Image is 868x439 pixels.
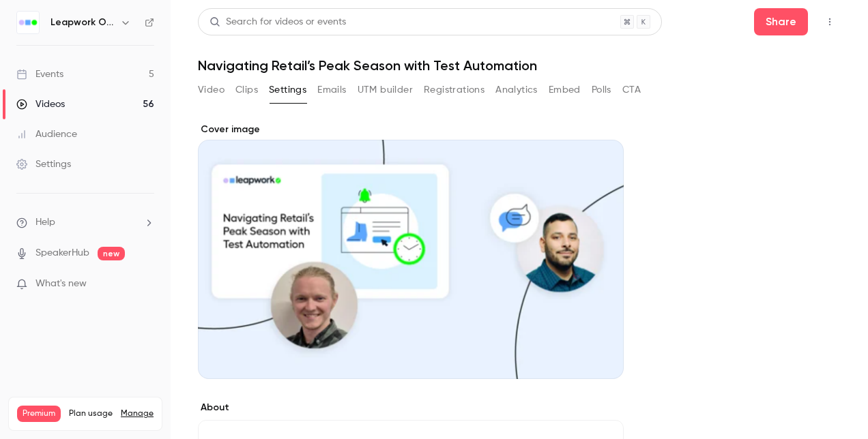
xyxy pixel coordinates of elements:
a: Manage [121,408,154,419]
a: SpeakerHub [35,246,89,260]
button: Emails [317,79,346,101]
div: Search for videos or events [209,15,346,29]
img: Leapwork Online Event [17,12,39,33]
span: Plan usage [69,408,113,419]
button: Video [198,79,225,101]
div: Videos [16,97,65,111]
button: CTA [622,79,641,101]
div: Settings [16,157,71,171]
button: Settings [269,79,306,101]
button: Top Bar Actions [819,11,841,33]
button: UTM builder [358,79,413,101]
div: Events [16,67,63,81]
span: Help [35,215,55,230]
button: Analytics [495,79,538,101]
li: help-dropdown-opener [16,215,154,230]
label: About [198,401,624,414]
label: Cover image [198,123,624,136]
span: Premium [17,406,61,422]
div: Audience [16,127,77,141]
iframe: Noticeable Trigger [138,278,154,290]
button: Clips [235,79,258,101]
span: What's new [35,277,87,291]
h6: Leapwork Online Event [50,16,115,29]
h1: Navigating Retail’s Peak Season with Test Automation [198,57,841,74]
span: new [98,247,125,260]
button: Share [754,8,808,35]
button: Embed [549,79,581,101]
section: Cover image [198,123,624,379]
button: Registrations [424,79,484,101]
button: Polls [592,79,611,101]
